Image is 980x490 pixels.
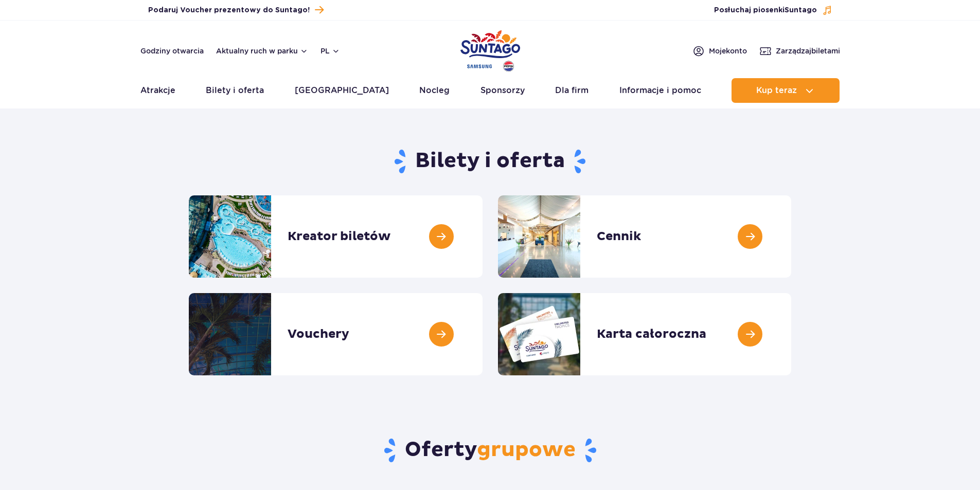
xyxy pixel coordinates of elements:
h2: Oferty [189,437,791,464]
a: Sponsorzy [480,78,525,103]
span: grupowe [477,437,576,463]
a: [GEOGRAPHIC_DATA] [295,78,389,103]
span: Suntago [785,7,817,14]
span: Moje konto [709,46,747,56]
h1: Bilety i oferta [189,148,791,175]
button: Kup teraz [732,78,840,103]
span: Podaruj Voucher prezentowy do Suntago! [148,5,310,15]
a: Mojekonto [692,45,747,57]
a: Godziny otwarcia [140,46,204,56]
a: Dla firm [555,78,589,103]
span: Kup teraz [756,86,797,95]
a: Zarządzajbiletami [759,45,840,57]
a: Park of Poland [460,26,520,73]
a: Podaruj Voucher prezentowy do Suntago! [148,3,324,17]
span: Posłuchaj piosenki [714,5,817,15]
button: pl [320,46,340,56]
a: Informacje i pomoc [619,78,701,103]
button: Aktualny ruch w parku [216,47,308,55]
span: Zarządzaj biletami [776,46,840,56]
button: Posłuchaj piosenkiSuntago [714,5,832,15]
a: Bilety i oferta [206,78,264,103]
a: Atrakcje [140,78,175,103]
a: Nocleg [419,78,450,103]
